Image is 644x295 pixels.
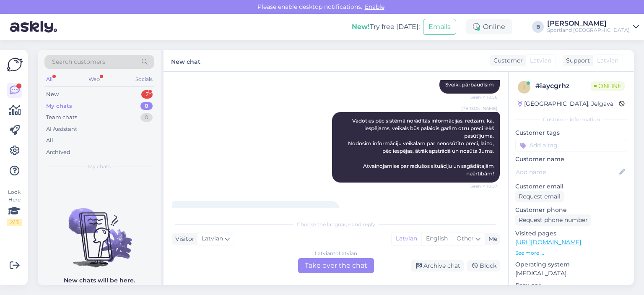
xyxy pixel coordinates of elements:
div: [PERSON_NAME] [547,20,630,27]
div: AI Assistant [46,125,77,133]
span: Other [457,235,474,242]
div: All [46,136,53,145]
input: Add name [516,167,618,177]
div: Visitor [172,235,195,243]
b: New! [352,23,370,31]
div: 2 / 3 [7,219,22,226]
div: Customer [490,56,523,65]
div: Block [467,260,500,272]
div: B [532,21,544,33]
button: Emails [423,19,456,35]
span: Latvian [202,234,223,243]
span: My chats [88,163,111,170]
div: Archived [46,148,70,157]
div: # iaycgrhz [535,81,591,91]
p: Operating system [515,260,627,269]
div: Me [485,235,497,243]
div: My chats [46,102,72,110]
div: Try free [DATE]: [352,22,420,32]
a: [PERSON_NAME]Sportland [GEOGRAPHIC_DATA] [547,20,639,34]
div: Web [87,74,101,85]
span: Vadoties pēc sistēmā norādītās informācijas, redzam, ka, iespējams, veikals būs palaidis garām ot... [348,117,495,177]
div: New [46,90,59,99]
div: Latvian to Latvian [315,250,357,257]
img: No chats [38,193,161,269]
p: Customer tags [515,128,627,137]
span: Latvian [530,56,551,65]
div: English [421,232,452,245]
div: [GEOGRAPHIC_DATA], Jelgava [518,99,613,108]
div: Customer information [515,116,627,123]
div: All [44,74,54,85]
div: Take over the chat [298,258,374,273]
p: Browser [515,281,627,290]
div: Team chats [46,113,77,122]
p: Customer phone [515,206,627,214]
p: See more ... [515,249,627,257]
div: Request phone number [515,214,591,226]
div: 0 [140,102,153,110]
img: Askly Logo [7,57,23,73]
input: Add a tag [515,139,627,151]
span: Search customers [52,57,105,66]
div: Latvian [392,232,421,245]
span: Enable [362,3,387,10]
div: Choose the language and reply [172,221,500,228]
span: Latvian [597,56,618,65]
span: Seen ✓ 10:57 [466,183,497,189]
div: Socials [134,74,154,85]
div: Support [563,56,590,65]
span: i [523,84,525,90]
div: 0 [140,113,153,122]
p: Visited pages [515,229,627,238]
span: Nav ne pirmā ne otra prece. Man piektdien tā ir domāta dāvanai .. saubos kad lidz piektdienai atn... [178,206,319,220]
span: [PERSON_NAME] [461,105,497,112]
p: [MEDICAL_DATA] [515,269,627,278]
div: Archive chat [411,260,464,272]
span: Seen ✓ 10:56 [466,94,497,100]
span: Online [591,81,625,91]
div: 2 [141,90,153,99]
span: Sveiki, pārbaudīsim [445,81,494,88]
div: Request email [515,191,564,202]
div: Look Here [7,188,22,226]
label: New chat [171,55,200,66]
div: Online [466,19,512,34]
p: Customer email [515,182,627,191]
a: [URL][DOMAIN_NAME] [515,238,581,246]
p: Customer name [515,155,627,164]
p: New chats will be here. [64,276,135,285]
div: Sportland [GEOGRAPHIC_DATA] [547,27,630,34]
